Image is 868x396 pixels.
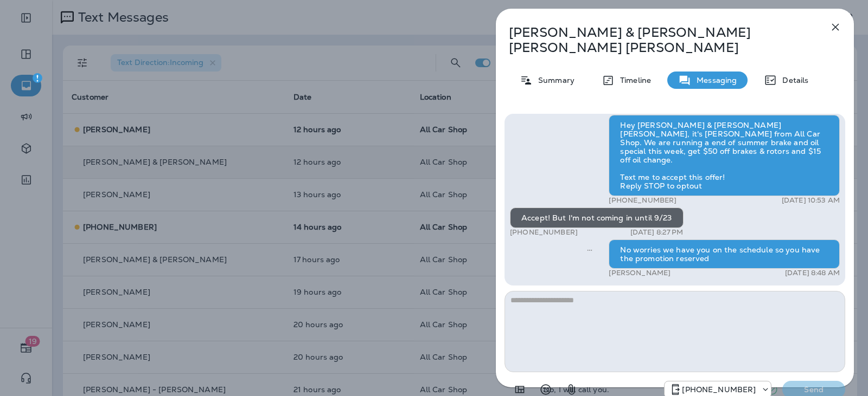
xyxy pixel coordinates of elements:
div: No worries we have you on the schedule so you have the promotion reserved [609,239,840,269]
p: [DATE] 10:53 AM [782,196,840,205]
p: [PERSON_NAME] & [PERSON_NAME] [PERSON_NAME] [PERSON_NAME] [509,25,805,55]
p: [PHONE_NUMBER] [609,196,676,205]
span: Sent [587,244,592,254]
div: Hey [PERSON_NAME] & [PERSON_NAME] [PERSON_NAME], it's [PERSON_NAME] from All Car Shop. We are run... [609,115,840,196]
p: Messaging [691,76,737,85]
p: [DATE] 8:48 AM [785,269,840,277]
p: [PHONE_NUMBER] [510,228,578,237]
div: Accept! But I'm not coming in until 9/23 [510,207,684,228]
p: [PERSON_NAME] [609,269,671,277]
p: Summary [533,76,575,85]
div: +1 (689) 265-4479 [665,383,771,396]
p: Timeline [615,76,651,85]
p: [PHONE_NUMBER] [682,385,756,394]
p: Details [777,76,808,85]
p: [DATE] 8:27 PM [630,228,684,237]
